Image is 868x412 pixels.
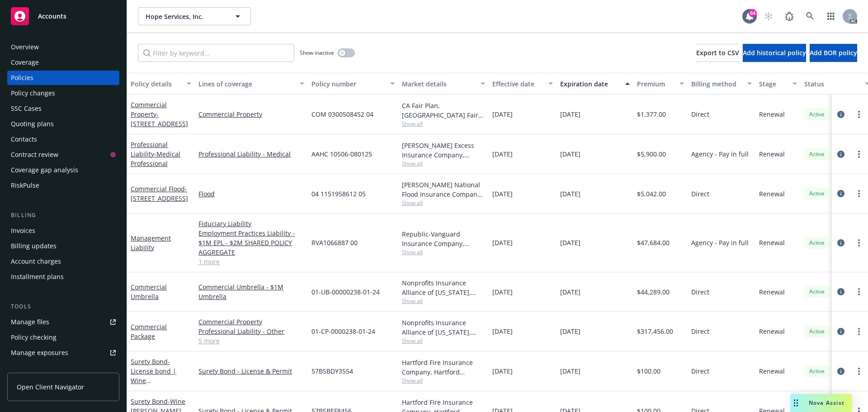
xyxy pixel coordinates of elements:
[633,73,688,95] button: Premium
[402,229,485,248] div: Republic-Vanguard Insurance Company, AmTrust Financial Services
[398,73,489,95] button: Market details
[198,79,294,89] div: Lines of coverage
[560,79,620,89] div: Expiration date
[11,163,78,177] div: Coverage gap analysis
[198,366,304,376] a: Surety Bond - License & Permit
[7,346,119,360] a: Manage exposures
[637,366,660,376] span: $100.00
[131,185,188,203] a: Commercial Flood
[691,327,709,336] span: Direct
[311,79,385,89] div: Policy number
[402,337,485,345] span: Show all
[198,189,304,199] a: Flood
[198,109,304,119] a: Commercial Property
[11,117,54,131] div: Quoting plans
[743,44,806,62] button: Add historical policy
[7,163,119,177] a: Coverage gap analysis
[311,287,380,297] span: 01-UB-00000238-01-24
[492,327,513,336] span: [DATE]
[854,149,864,160] a: more
[492,149,513,159] span: [DATE]
[492,366,513,376] span: [DATE]
[691,149,749,159] span: Agency - Pay in full
[492,287,513,297] span: [DATE]
[11,361,70,375] div: Manage certificates
[557,73,633,95] button: Expiration date
[7,330,119,345] a: Policy checking
[11,147,58,162] div: Contract review
[743,48,806,57] span: Add historical policy
[7,86,119,100] a: Policy changes
[688,73,755,95] button: Billing method
[300,49,334,57] span: Show inactive
[11,178,39,193] div: RiskPulse
[7,315,119,329] a: Manage files
[402,278,485,297] div: Nonprofits Insurance Alliance of [US_STATE], Inc., Nonprofits Insurance Alliance of [US_STATE], I...
[854,188,864,199] a: more
[696,48,739,57] span: Export to CSV
[7,71,119,85] a: Policies
[759,366,785,376] span: Renewal
[11,223,35,238] div: Invoices
[11,254,61,269] div: Account charges
[808,367,826,375] span: Active
[131,234,171,252] a: Management Liability
[198,336,304,346] a: 5 more
[7,302,119,311] div: Tools
[402,79,475,89] div: Market details
[402,141,485,160] div: [PERSON_NAME] Excess Insurance Company, [PERSON_NAME] Insurance Group, CRC Group
[402,180,485,199] div: [PERSON_NAME] National Flood Insurance Company, [PERSON_NAME] Flood
[198,219,304,228] a: Fiduciary Liability
[198,228,304,257] a: Employment Practices Liability - $1M EPL - $2M SHARED POLICY AGGREGATE
[835,149,846,160] a: circleInformation
[560,189,580,199] span: [DATE]
[560,238,580,247] span: [DATE]
[759,327,785,336] span: Renewal
[311,109,373,119] span: COM 0300508452 04
[198,149,304,159] a: Professional Liability - Medical
[11,315,49,329] div: Manage files
[637,189,666,199] span: $5,042.00
[308,73,398,95] button: Policy number
[146,12,224,21] span: Hope Services, Inc.
[691,238,749,247] span: Agency - Pay in full
[637,109,666,119] span: $1,377.00
[402,248,485,256] span: Show all
[131,140,180,168] a: Professional Liability
[11,239,57,253] div: Billing updates
[637,238,670,247] span: $47,684.00
[311,238,358,247] span: RVA1066887 00
[402,120,485,128] span: Show all
[835,109,846,120] a: circleInformation
[691,109,709,119] span: Direct
[402,297,485,305] span: Show all
[131,322,167,341] a: Commercial Package
[810,48,857,57] span: Add BOR policy
[311,327,375,336] span: 01-CP-0000238-01-24
[131,357,188,404] span: - License bond | Wine [GEOGRAPHIC_DATA] Location
[489,73,557,95] button: Effective date
[7,4,119,29] a: Accounts
[854,286,864,297] a: more
[131,283,167,301] a: Commercial Umbrella
[131,79,181,89] div: Policy details
[854,237,864,248] a: more
[311,366,353,376] span: 57BSBDY3554
[11,40,39,54] div: Overview
[835,237,846,248] a: circleInformation
[402,358,485,377] div: Hartford Fire Insurance Company, Hartford Insurance Group
[7,270,119,284] a: Installment plans
[402,318,485,337] div: Nonprofits Insurance Alliance of [US_STATE], Inc., Nonprofits Insurance Alliance of [US_STATE], I...
[7,223,119,238] a: Invoices
[198,317,304,327] a: Commercial Property
[637,287,670,297] span: $44,289.00
[755,73,801,95] button: Stage
[17,382,84,392] span: Open Client Navigator
[835,366,846,377] a: circleInformation
[835,286,846,297] a: circleInformation
[402,160,485,167] span: Show all
[492,189,513,199] span: [DATE]
[131,150,180,168] span: - Medical Professional
[790,394,852,412] button: Nova Assist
